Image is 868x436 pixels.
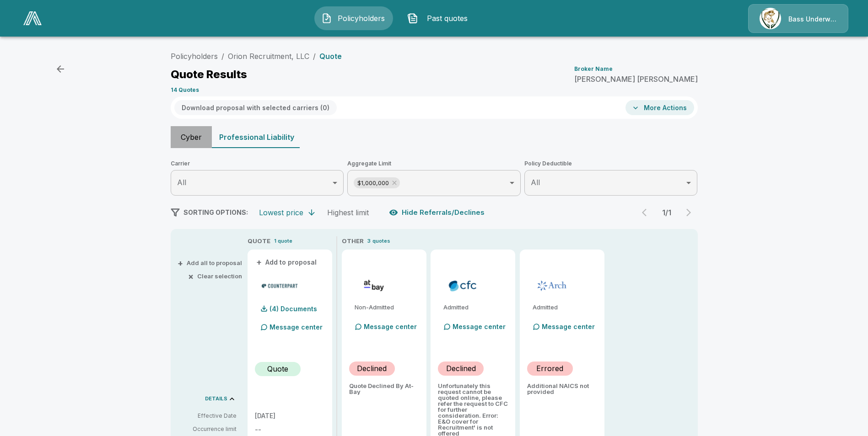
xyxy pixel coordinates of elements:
[178,260,183,266] span: +
[527,383,597,395] p: Additional NAICS not provided
[443,304,508,310] p: Admitted
[353,279,395,292] img: atbaympl
[274,237,292,245] p: 1 quote
[313,51,316,62] li: /
[367,237,371,245] p: 3
[453,322,506,331] p: Message center
[171,159,344,168] span: Carrier
[364,322,417,331] p: Message center
[357,363,387,374] p: Declined
[574,66,613,72] p: Broker Name
[171,52,218,61] a: Policyholders
[355,304,419,310] p: Non-Admitted
[354,177,400,188] div: $1,000,000
[658,209,676,216] p: 1 / 1
[205,396,227,401] p: DETAILS
[574,75,698,83] p: [PERSON_NAME] [PERSON_NAME]
[228,52,309,61] a: Orion Recruitment, LLC
[387,204,488,221] button: Hide Referrals/Declines
[183,208,248,216] span: SORTING OPTIONS:
[171,69,247,80] p: Quote Results
[259,279,301,292] img: counterpartmpl
[319,53,342,60] p: Quote
[256,259,262,266] span: +
[179,260,242,266] button: +Add all to proposal
[171,51,342,62] nav: breadcrumb
[188,273,194,279] span: ×
[372,237,390,245] p: quotes
[342,237,364,246] p: OTHER
[336,13,386,24] span: Policyholders
[321,13,332,24] img: Policyholders Icon
[349,383,419,395] p: Quote Declined By At-Bay
[270,306,317,312] p: (4) Documents
[255,413,325,419] p: [DATE]
[407,13,418,24] img: Past quotes Icon
[221,51,224,62] li: /
[267,363,288,374] p: Quote
[190,273,242,279] button: ×Clear selection
[400,6,479,30] button: Past quotes IconPast quotes
[531,279,573,292] img: archmpl
[533,304,597,310] p: Admitted
[212,126,302,148] button: Professional Liability
[174,100,337,115] button: Download proposal with selected carriers (0)
[327,208,369,217] div: Highest limit
[442,279,484,292] img: cfcmpl
[171,87,199,93] p: 14 Quotes
[178,412,237,420] p: Effective Date
[248,237,270,246] p: QUOTE
[270,322,323,332] p: Message center
[531,178,540,187] span: All
[178,425,237,433] p: Occurrence limit
[177,178,186,187] span: All
[536,363,563,374] p: Errored
[255,257,319,267] button: +Add to proposal
[354,178,393,188] span: $1,000,000
[446,363,476,374] p: Declined
[347,159,521,168] span: Aggregate Limit
[23,11,42,25] img: AA Logo
[255,426,325,433] p: --
[524,159,698,168] span: Policy Deductible
[259,208,303,217] div: Lowest price
[171,126,212,148] button: Cyber
[314,6,393,30] button: Policyholders IconPolicyholders
[422,13,472,24] span: Past quotes
[625,100,694,115] button: More Actions
[542,322,595,331] p: Message center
